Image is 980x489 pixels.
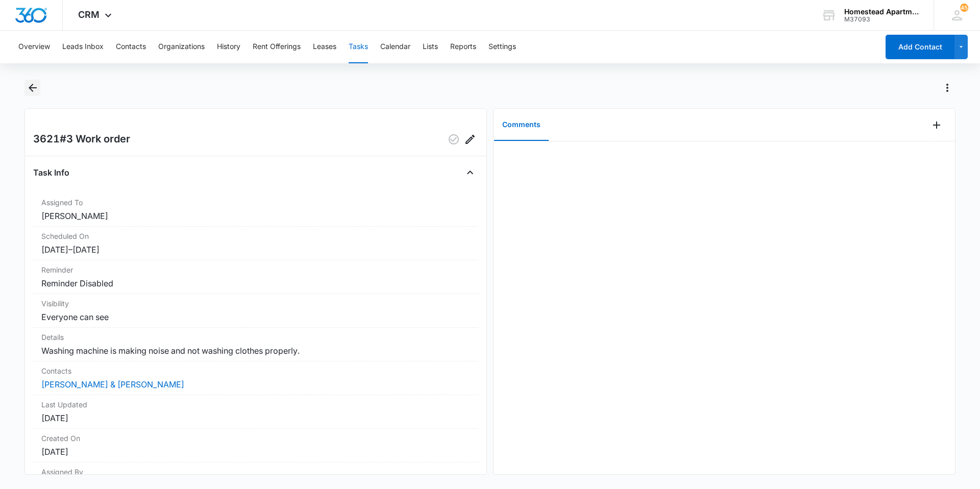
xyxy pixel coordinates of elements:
dd: Washing machine is making noise and not washing clothes properly. [41,345,470,357]
div: Scheduled On[DATE]–[DATE] [33,227,478,260]
dt: Last Updated [41,399,470,410]
div: account id [844,16,919,23]
button: Add Contact [886,35,954,59]
h2: 3621#3 Work order [33,131,130,148]
button: History [217,31,240,63]
dt: Details [41,332,470,343]
dd: [DATE] [41,412,470,424]
dd: Reminder Disabled [41,277,470,289]
a: [PERSON_NAME] & [PERSON_NAME] [41,379,184,389]
dt: Created On [41,433,470,444]
dt: Assigned To [41,197,470,208]
dd: [DATE] – [DATE] [41,243,470,256]
button: Back [24,80,40,96]
button: Edit [462,131,478,148]
button: Close [462,164,478,181]
button: Leads Inbox [62,31,104,63]
dt: Reminder [41,264,470,275]
div: Assigned To[PERSON_NAME] [33,193,478,227]
dt: Scheduled On [41,231,470,241]
button: Tasks [349,31,368,63]
button: Settings [488,31,516,63]
dd: Everyone can see [41,311,470,323]
button: Comments [494,109,549,141]
span: 45 [960,4,968,12]
button: Leases [313,31,336,63]
dt: Assigned By [41,467,470,477]
div: Created On[DATE] [33,429,478,462]
div: Contacts[PERSON_NAME] & [PERSON_NAME] [33,361,478,395]
button: Actions [939,80,955,96]
div: Last Updated[DATE] [33,395,478,429]
div: notifications count [960,4,968,12]
dd: [DATE] [41,446,470,458]
button: Lists [423,31,438,63]
button: Add Comment [928,117,945,133]
div: account name [844,8,919,16]
dd: [PERSON_NAME] [41,210,470,222]
h4: Task Info [33,166,69,179]
div: DetailsWashing machine is making noise and not washing clothes properly. [33,328,478,361]
div: ReminderReminder Disabled [33,260,478,294]
button: Reports [450,31,476,63]
button: Rent Offerings [253,31,301,63]
button: Contacts [116,31,146,63]
dt: Contacts [41,365,470,376]
div: VisibilityEveryone can see [33,294,478,328]
button: Overview [18,31,50,63]
button: Organizations [158,31,205,63]
dt: Visibility [41,298,470,309]
button: Calendar [380,31,410,63]
span: CRM [78,9,100,20]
